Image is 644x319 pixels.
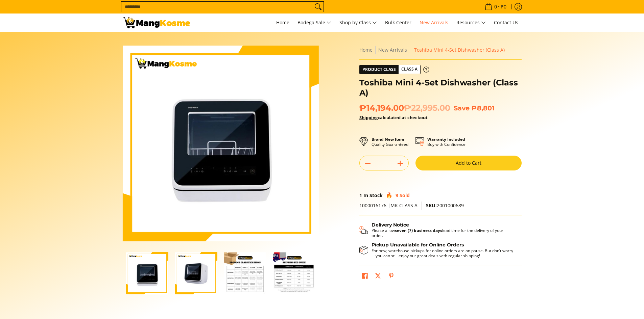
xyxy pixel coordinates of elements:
[414,47,505,53] span: Toshiba Mini 4-Set Dishwasher (Class A)
[224,252,266,294] img: Toshiba Mini 4-Set Dishwasher (Class A)-3
[360,271,369,283] a: Share on Facebook
[500,4,507,9] span: ₱0
[373,271,383,283] a: Post on X
[360,65,399,74] span: Product Class
[126,252,168,294] img: Toshiba Mini 4-Set Dishwasher (Class A)-1
[372,242,464,248] strong: Pickup Unavailable for Online Orders
[359,114,378,121] a: Shipping
[404,103,450,113] del: ₱22,995.00
[454,104,470,112] span: Save
[426,202,464,209] span: 2001000689
[456,19,486,27] span: Resources
[273,252,315,294] img: Toshiba Mini 4-Set Dishwasher (Class A)-4
[123,17,190,28] img: Toshiba Mini Dishwasher: Small Appliances Deal l Mang Kosme
[372,248,515,258] p: For now, warehouse pickups for online orders are on pause. But don’t worry—you can still enjoy ou...
[276,19,289,26] span: Home
[416,14,452,32] a: New Arrivals
[385,19,411,26] span: Bulk Center
[471,104,495,112] span: ₱8,801
[273,14,293,32] a: Home
[396,192,398,198] span: 9
[427,137,466,147] p: Buy with Confidence
[372,137,408,147] p: Quality Guaranteed
[336,14,380,32] a: Shop by Class
[360,158,376,169] button: Subtract
[339,19,377,27] span: Shop by Class
[386,271,396,283] a: Pin on Pinterest
[359,65,429,74] a: Product Class Class A
[427,136,465,142] strong: Warranty Included
[392,158,408,169] button: Add
[420,19,448,26] span: New Arrivals
[363,192,383,198] span: In Stock
[359,103,450,113] span: ₱14,194.00
[378,47,407,53] a: New Arrivals
[372,222,409,228] strong: Delivery Notice
[426,202,437,209] span: SKU:
[313,2,324,12] button: Search
[372,228,515,238] p: Please allow lead time for the delivery of your order.
[294,14,335,32] a: Bodega Sale
[359,47,373,53] a: Home
[494,19,518,26] span: Contact Us
[415,156,522,170] button: Add to Cart
[395,228,442,233] strong: seven (7) business days
[359,114,428,121] strong: calculated at checkout
[399,65,420,74] span: Class A
[493,4,498,9] span: 0
[359,46,522,54] nav: Breadcrumbs
[359,78,522,98] h1: Toshiba Mini 4-Set Dishwasher (Class A)
[359,192,362,198] span: 1
[197,14,522,32] nav: Main Menu
[123,46,319,241] img: Toshiba Mini 4-Set Dishwasher (Class A)
[175,252,217,294] img: Toshiba Mini 4-Set Dishwasher (Class A)-2
[400,192,410,198] span: Sold
[483,3,508,10] span: •
[297,19,331,27] span: Bodega Sale
[491,14,522,32] a: Contact Us
[372,136,404,142] strong: Brand New Item
[382,14,415,32] a: Bulk Center
[453,14,489,32] a: Resources
[359,202,418,209] span: 1000016176 |MK CLASS A
[359,222,515,238] button: Shipping & Delivery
